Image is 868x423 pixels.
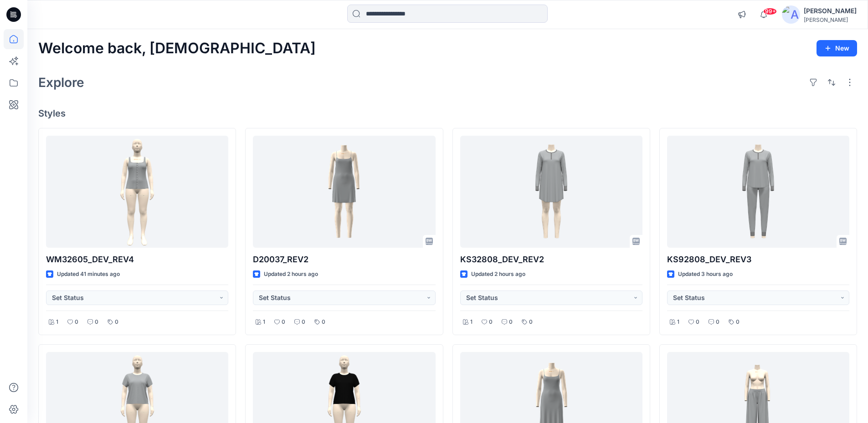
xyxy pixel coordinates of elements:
[38,40,316,57] h2: Welcome back, [DEMOGRAPHIC_DATA]
[470,317,473,327] p: 1
[282,317,285,327] p: 0
[253,253,435,266] p: D20037_REV2
[667,136,849,248] a: KS92808_DEV_REV3
[95,317,98,327] p: 0
[75,317,78,327] p: 0
[38,75,84,90] h2: Explore
[253,136,435,248] a: D20037_REV2
[322,317,325,327] p: 0
[460,253,642,266] p: KS32808_DEV_REV2
[529,317,533,327] p: 0
[667,253,849,266] p: KS92808_DEV_REV3
[736,317,740,327] p: 0
[302,317,305,327] p: 0
[696,317,699,327] p: 0
[56,317,58,327] p: 1
[509,317,513,327] p: 0
[57,270,120,279] p: Updated 41 minutes ago
[489,317,493,327] p: 0
[38,108,857,119] h4: Styles
[782,5,800,24] img: avatar
[115,317,118,327] p: 0
[264,270,318,279] p: Updated 2 hours ago
[804,16,857,23] div: [PERSON_NAME]
[678,270,733,279] p: Updated 3 hours ago
[677,317,679,327] p: 1
[716,317,719,327] p: 0
[460,136,642,248] a: KS32808_DEV_REV2
[263,317,265,327] p: 1
[817,40,857,56] button: New
[46,253,228,266] p: WM32605_DEV_REV4
[763,8,777,15] span: 99+
[46,136,228,248] a: WM32605_DEV_REV4
[804,5,857,16] div: [PERSON_NAME]
[471,270,525,279] p: Updated 2 hours ago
